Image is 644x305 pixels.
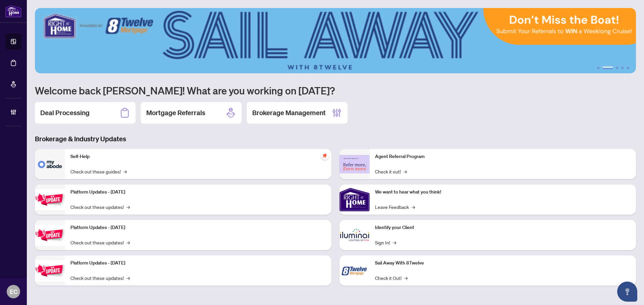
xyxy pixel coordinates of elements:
[35,134,636,144] h3: Brokerage & Industry Updates
[70,203,130,211] a: Check out these updates!→
[375,259,631,267] p: Sail Away With 8Twelve
[5,5,21,17] img: logo
[10,287,17,296] span: EC
[321,152,329,160] span: pushpin
[621,67,624,69] button: 4
[123,168,127,175] span: →
[35,149,65,179] img: Self-Help
[35,8,636,73] img: Slide 1
[126,203,130,211] span: →
[70,168,127,175] a: Check out these guides!→
[617,282,637,302] button: Open asap
[70,224,326,231] p: Platform Updates - [DATE]
[126,274,130,282] span: →
[339,155,370,173] img: Agent Referral Program
[146,108,205,118] h2: Mortgage Referrals
[375,203,415,211] a: Leave Feedback→
[35,84,636,97] h1: Welcome back [PERSON_NAME]! What are you working on [DATE]?
[393,239,396,246] span: →
[375,168,407,175] a: Check it out!→
[412,203,415,211] span: →
[375,274,408,282] a: Check it Out!→
[339,255,370,286] img: Sail Away With 8Twelve
[40,108,90,118] h2: Deal Processing
[70,274,130,282] a: Check out these updates!→
[404,168,407,175] span: →
[35,225,65,246] img: Platform Updates - July 8, 2025
[375,224,631,231] p: Identify your Client
[616,67,619,69] button: 3
[375,239,396,246] a: Sign In!→
[602,67,613,69] button: 2
[404,274,408,282] span: →
[70,188,326,196] p: Platform Updates - [DATE]
[375,188,631,196] p: We want to hear what you think!
[70,259,326,267] p: Platform Updates - [DATE]
[70,153,326,160] p: Self-Help
[627,67,629,69] button: 5
[375,153,631,160] p: Agent Referral Program
[339,184,370,215] img: We want to hear what you think!
[339,220,370,250] img: Identify your Client
[35,189,65,210] img: Platform Updates - July 21, 2025
[70,239,130,246] a: Check out these updates!→
[35,260,65,281] img: Platform Updates - June 23, 2025
[126,239,130,246] span: →
[252,108,326,118] h2: Brokerage Management
[597,67,600,69] button: 1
